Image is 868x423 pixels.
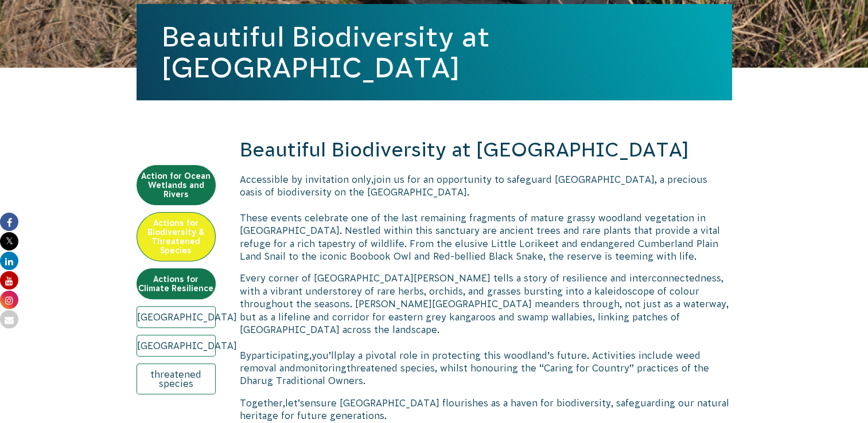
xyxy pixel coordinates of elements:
[240,273,729,335] span: Every corner of [GEOGRAPHIC_DATA][PERSON_NAME] tells a story of resilience and interconnectedness...
[240,363,709,386] span: threatened species, whilst honouring the “Caring for Country” practices of the Dharug Traditional...
[240,213,720,261] span: These events celebrate one of the last remaining fragments of mature grassy woodland vegetation i...
[251,350,309,361] span: participating
[137,306,216,328] a: [GEOGRAPHIC_DATA]
[240,350,700,373] span: play a pivotal role in protecting this woodland’s future. Activities include weed removal and
[240,398,729,421] span: ensure [GEOGRAPHIC_DATA] flourishes as a haven for biodiversity, safeguarding our natural heritag...
[295,363,347,373] span: monitoring
[240,350,251,361] span: By
[137,165,216,205] a: Action for Ocean Wetlands and Rivers
[312,350,337,361] span: you’ll
[285,398,305,408] span: let’s
[137,212,216,261] a: Actions for Biodiversity & Threatened Species
[137,335,216,357] a: [GEOGRAPHIC_DATA]
[162,21,707,83] h1: Beautiful Biodiversity at [GEOGRAPHIC_DATA]
[137,363,216,394] a: threatened species
[240,174,373,185] span: Accessible by invitation only,
[240,174,707,197] span: join us for an opportunity to safeguard [GEOGRAPHIC_DATA], a precious oasis of biodiversity on th...
[137,268,216,299] a: Actions for Climate Resilience
[240,136,732,164] h2: Beautiful Biodiversity at [GEOGRAPHIC_DATA]
[309,350,312,361] span: ,
[240,398,285,408] span: Together,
